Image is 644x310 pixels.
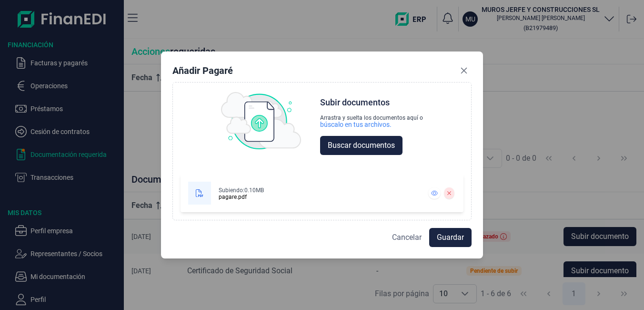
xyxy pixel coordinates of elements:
[219,186,264,194] div: Subiendo: 0.10MB
[456,63,472,78] button: Close
[320,115,423,121] div: Arrastra y suelta los documentos aquí o
[392,232,422,243] span: Cancelar
[219,194,247,200] div: pagare.pdf
[221,92,301,149] img: upload img
[437,232,464,243] span: Guardar
[384,228,429,247] button: Cancelar
[320,121,392,128] div: búscalo en tus archivos.
[328,140,395,151] span: Buscar documentos
[429,228,472,247] button: Guardar
[320,121,423,128] div: búscalo en tus archivos.
[320,136,402,155] button: Buscar documentos
[320,98,390,107] div: Subir documentos
[172,64,233,77] div: Añadir Pagaré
